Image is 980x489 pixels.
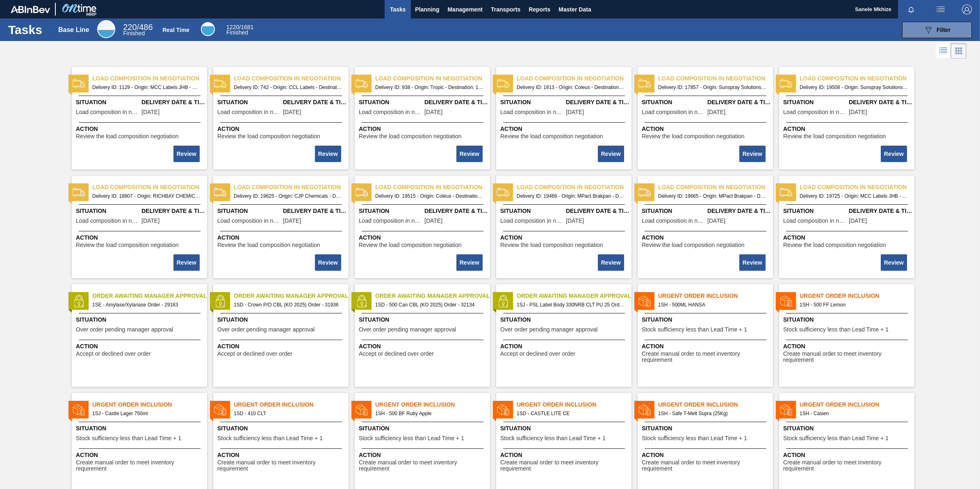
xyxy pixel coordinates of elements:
span: Delivery Date & Time [849,207,912,215]
span: 1SD - 500 Can CBL (KO 2025) Order - 32134 [375,300,483,309]
span: Situation [783,424,912,433]
span: Master Data [558,5,591,14]
span: Create manual order to meet inventory requirement [642,351,771,363]
span: Situation [500,207,564,215]
span: Load composition in negotiation [517,183,631,192]
span: Delivery ID: 17857 - Origin: Sunspray Solutions - Destination: 1SB [658,83,766,92]
span: Action [76,233,205,242]
span: Accept or declined over order [76,351,151,357]
button: Review [598,146,624,162]
img: status [638,186,651,199]
span: 10/04/2025, [424,218,442,224]
span: 1SH - 500ML HANSA [658,300,766,309]
span: Create manual order to meet inventory requirement [783,351,912,363]
span: Load composition in negotiation [92,183,207,192]
span: Delivery Date & Time [141,98,205,107]
span: Create manual order to meet inventory requirement [642,459,771,472]
img: status [214,78,226,90]
span: Review the load composition negotiation [76,242,179,248]
span: Stock sufficiency less than Lead Time + 1 [783,435,889,441]
img: status [73,186,85,199]
span: Action [217,342,346,351]
span: Transports [491,5,520,14]
span: Create manual order to meet inventory requirement [217,459,346,472]
span: Action [783,342,912,351]
span: Accept or declined over order [217,351,292,357]
span: Situation [76,315,205,324]
div: Complete task: 2287216 [740,254,766,272]
div: Complete task: 2286576 [174,254,201,272]
span: 10/15/2025, [849,218,867,224]
span: Situation [500,98,564,107]
span: Load composition in negotiation [92,74,207,83]
span: Delivery Date & Time [566,207,629,215]
span: Accept or declined over order [500,351,575,357]
span: Review the load composition negotiation [76,133,179,139]
span: Load composition in negotiation [500,218,564,224]
span: Situation [359,424,488,433]
span: Urgent Order Inclusion [234,400,349,409]
div: Base Line [123,24,153,36]
span: Action [359,342,488,351]
img: status [780,404,792,416]
span: Review the load composition negotiation [642,242,745,248]
h1: Tasks [8,25,48,34]
img: status [214,295,226,307]
span: Load composition in negotiation [642,109,705,115]
span: Urgent Order Inclusion [375,400,490,409]
span: Stock sufficiency less than Lead Time + 1 [642,435,747,441]
img: status [638,295,651,307]
button: Review [739,254,766,271]
span: Review the load composition negotiation [500,133,603,139]
img: status [497,78,509,90]
span: Load composition in negotiation [783,109,847,115]
span: Tasks [389,5,407,14]
button: Review [315,146,341,162]
span: 1SH - Casien [800,409,908,418]
span: Action [359,451,488,459]
span: Situation [359,207,422,215]
span: Load composition in negotiation [658,74,773,83]
span: Action [76,342,205,351]
div: Complete task: 2286571 [316,145,342,163]
span: Action [500,451,629,459]
span: / 1681 [226,24,253,30]
span: Action [500,125,629,133]
span: Delivery Date & Time [707,207,771,215]
span: Delivery Date & Time [141,207,205,215]
span: Load composition in negotiation [500,109,564,115]
span: Delivery ID: 19625 - Origin: CJP Chemicals - Destination: 1SB [234,192,342,201]
span: Delivery ID: 1129 - Origin: MCC Labels JHB - Destination: 1SD [92,83,201,92]
span: Load composition in negotiation [375,183,490,192]
span: 1SD - Crown P/O CBL (KO 2025) Order - 31936 [234,300,342,309]
span: Situation [642,315,771,324]
span: Load composition in negotiation [217,109,281,115]
span: Finished [226,29,248,36]
span: Load composition in negotiation [234,74,349,83]
span: 09/08/2025, [141,218,160,224]
button: Notifications [898,4,924,15]
span: 1SJ - Castle Lager 750ml [92,409,201,418]
span: Situation [359,98,422,107]
span: Action [359,233,488,242]
span: Delivery ID: 742 - Origin: CCL Labels - Destination: 1SD [234,83,342,92]
span: 01/27/2023, [283,109,301,115]
div: Real Time [201,22,215,36]
span: 03/13/2023, [424,109,442,115]
div: Complete task: 2286578 [316,254,342,272]
span: Order Awaiting Manager Approval [375,292,490,300]
span: Load composition in negotiation [658,183,773,192]
img: status [356,186,368,199]
span: Situation [359,315,488,324]
span: Stock sufficiency less than Lead Time + 1 [500,435,606,441]
span: 1SD - 410 CLT [234,409,342,418]
button: Review [881,146,907,162]
img: status [73,404,85,416]
div: List Vision [936,43,951,59]
span: / 486 [123,23,153,32]
span: Load composition in negotiation [217,218,281,224]
span: Load composition in negotiation [375,74,490,83]
img: status [497,404,509,416]
span: Situation [76,98,139,107]
span: 1220 [226,24,239,30]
